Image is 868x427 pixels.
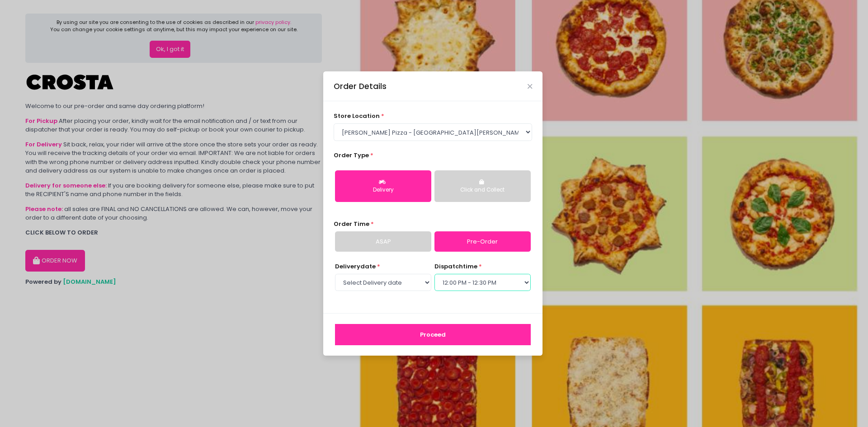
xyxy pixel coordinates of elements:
[434,262,477,271] span: dispatch time
[335,170,431,202] button: Delivery
[434,231,531,252] a: Pre-Order
[528,84,532,89] button: Close
[335,262,376,271] span: Delivery date
[334,220,369,228] span: Order Time
[335,231,431,252] a: ASAP
[334,80,387,92] div: Order Details
[335,324,531,346] button: Proceed
[334,151,369,160] span: Order Type
[341,186,425,194] div: Delivery
[334,112,380,120] span: store location
[441,186,524,194] div: Click and Collect
[434,170,531,202] button: Click and Collect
